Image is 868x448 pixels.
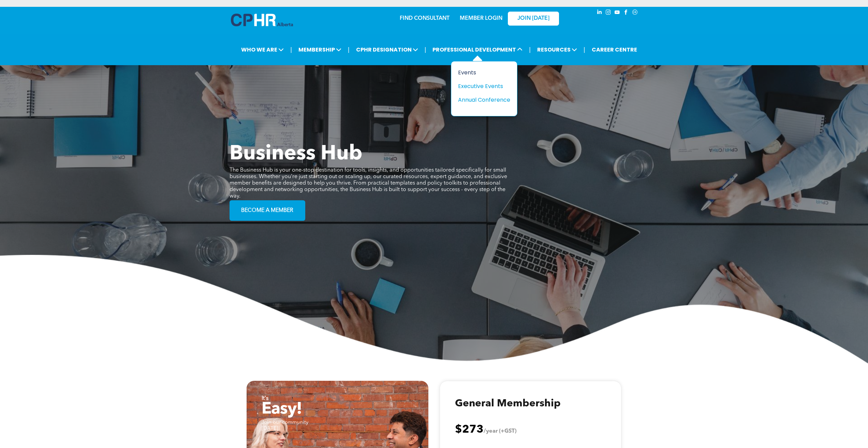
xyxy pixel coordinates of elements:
[458,68,505,77] div: Events
[458,82,510,90] a: Executive Events
[455,424,484,435] span: $273
[484,429,516,434] span: /year (+GST)
[262,420,308,431] span: Join our community [DATE]!
[535,43,579,56] span: RESOURCES
[262,396,268,401] strong: It's
[354,43,420,56] span: CPHR DESIGNATION
[290,43,292,57] li: |
[230,144,363,164] span: Business Hub
[296,43,343,56] span: MEMBERSHIP
[517,15,549,22] span: JOIN [DATE]
[458,96,510,104] a: Annual Conference
[458,68,510,77] a: Events
[458,96,505,104] div: Annual Conference
[430,43,525,56] span: PROFESSIONAL DEVELOPMENT
[529,43,531,57] li: |
[584,43,585,57] li: |
[348,43,350,57] li: |
[239,204,296,217] span: BECOME A MEMBER
[455,399,561,409] span: General Membership
[590,43,639,56] a: CAREER CENTRE
[596,9,603,18] a: linkedin
[262,401,302,418] span: Easy!
[230,168,507,199] span: The Business Hub is your one-stop destination for tools, insights, and opportunities tailored spe...
[508,12,559,26] a: JOIN [DATE]
[425,43,426,57] li: |
[460,16,502,21] a: MEMBER LOGIN
[400,16,450,21] a: FIND CONSULTANT
[622,9,630,18] a: facebook
[231,14,293,26] img: A blue and white logo for cp alberta
[605,9,612,18] a: instagram
[614,9,621,18] a: youtube
[239,43,286,56] span: WHO WE ARE
[458,82,505,90] div: Executive Events
[631,9,639,18] a: Social network
[230,200,305,221] a: BECOME A MEMBER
